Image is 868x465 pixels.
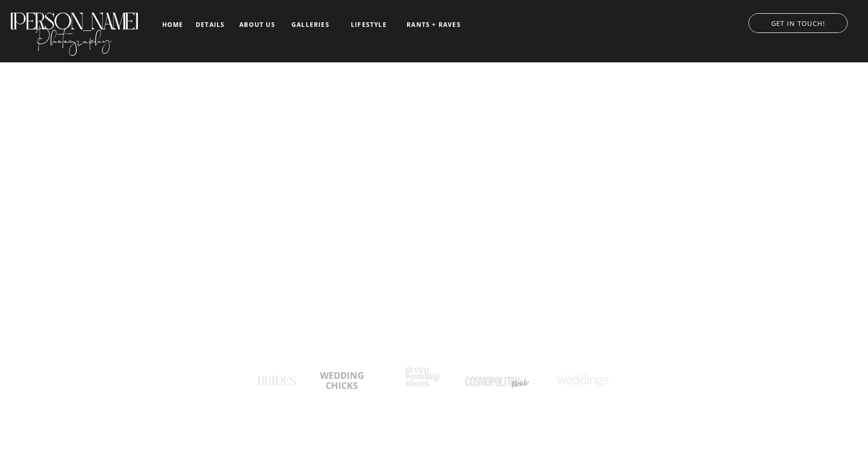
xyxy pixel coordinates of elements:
[161,21,185,28] a: home
[291,277,577,287] h2: DOCUMENTARY-STYLE PHOTOGRAPHY WITH A TOUCH OF EDITORIAL FLAIR
[239,209,629,220] h1: Luxury San Antonio Wedding Photographer Capturing Candid, Nostalgic Moments
[320,369,364,391] b: WEDDING CHICKS
[236,21,278,28] a: about us
[343,21,394,28] a: LIFESTYLE
[406,21,462,28] a: RANTS + RAVES
[196,21,225,27] a: details
[9,20,139,53] a: Photography
[290,21,332,28] a: galleries
[158,230,710,257] h3: TELLING YOUR LOVE STORY
[9,8,139,25] a: [PERSON_NAME]
[738,17,858,27] a: GET IN TOUCH!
